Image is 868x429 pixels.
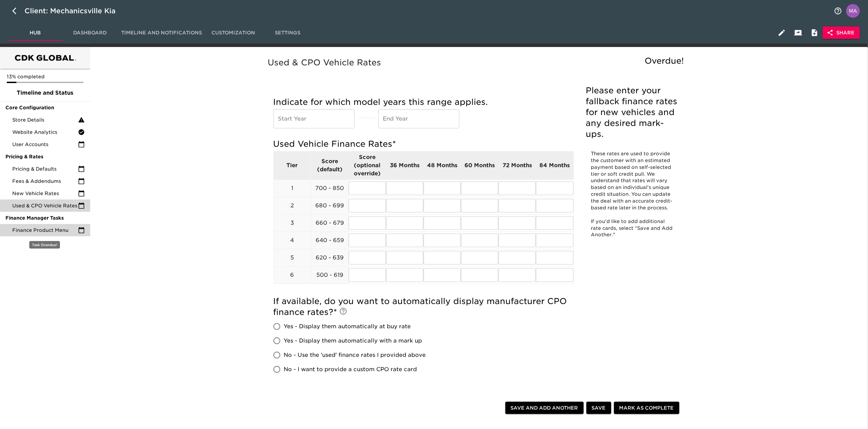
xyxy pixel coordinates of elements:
[268,57,688,68] h5: Used & CPO Vehicle Rates
[591,219,674,238] span: If you’d like to add additional rate cards, select “Save and Add Another."
[5,89,85,97] span: Timeline and Status
[349,153,386,178] p: Score (optional override)
[790,25,806,41] button: Client View
[499,161,536,170] p: 72 Months
[645,56,684,66] span: Overdue!
[284,365,417,374] span: No - I want to provide a custom CPO rate card
[12,141,78,148] span: User Accounts
[614,402,679,414] button: Mark as Complete
[274,219,311,227] p: 3
[511,404,578,412] span: Save and Add Another
[274,271,311,279] p: 6
[311,202,348,210] p: 680 - 699
[67,29,113,37] span: Dashboard
[273,296,574,318] h5: If available, do you want to automatically display manufacturer CPO finance rates?
[12,190,78,197] span: New Vehicle Rates
[274,184,311,192] p: 1
[7,73,83,80] p: 13% completed
[505,402,584,414] button: Save and Add Another
[536,161,573,170] p: 84 Months
[774,25,790,41] button: Edit Hub
[5,214,85,221] span: Finance Manager Tasks
[846,4,860,18] img: Profile
[830,3,846,19] button: notifications
[311,184,348,192] p: 700 - 850
[284,337,422,345] span: Yes - Display them automatically with a mark up
[311,271,348,279] p: 500 - 619
[823,27,860,39] button: Share
[274,236,311,244] p: 4
[386,161,423,170] p: 36 Months
[12,227,78,234] span: Finance Product Menu
[12,29,59,37] span: Hub
[12,129,78,136] span: Website Analytics
[311,157,348,174] p: Score (default)
[284,322,411,331] span: Yes - Display them automatically at buy rate
[274,161,311,170] p: Tier
[311,236,348,244] p: 640 - 659
[25,5,125,16] div: Client: Mechanicsville Kia
[12,165,78,172] span: Pricing & Defaults
[461,161,498,170] p: 60 Months
[5,153,85,160] span: Pricing & Rates
[284,351,426,359] span: No - Use the 'used' finance rates I provided above
[586,402,611,414] button: Save
[311,254,348,262] p: 620 - 639
[592,404,606,412] span: Save
[274,202,311,210] p: 2
[828,29,854,37] span: Share
[265,29,311,37] span: Settings
[12,202,78,209] span: Used & CPO Vehicle Rates
[619,404,674,412] span: Mark as Complete
[273,139,574,149] h5: Used Vehicle Finance Rates
[5,104,85,111] span: Core Configuration
[121,29,202,37] span: Timeline and Notifications
[806,25,823,41] button: Internal Notes and Comments
[274,254,311,262] p: 5
[311,219,348,227] p: 660 - 679
[210,29,256,37] span: Customization
[586,85,678,140] h5: Please enter your fallback finance rates for new vehicles and any desired mark-ups.
[273,97,574,108] h5: Indicate for which model years this range applies.
[12,116,78,123] span: Store Details
[591,151,673,210] span: These rates are used to provide the customer with an estimated payment based on self-selected tie...
[12,178,78,185] span: Fees & Addendums
[424,161,461,170] p: 48 Months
